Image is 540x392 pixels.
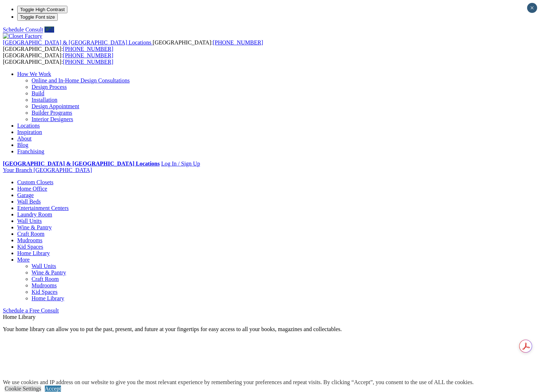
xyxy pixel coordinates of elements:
a: [GEOGRAPHIC_DATA] & [GEOGRAPHIC_DATA] Locations [3,39,153,46]
a: Wine & Pantry [32,269,66,276]
a: Garage [17,192,34,198]
a: Home Library [17,250,50,256]
a: Schedule Consult [3,27,43,33]
a: Kid Spaces [32,289,57,295]
a: Craft Room [17,231,44,237]
a: [PHONE_NUMBER] [63,59,113,65]
a: Laundry Room [17,211,52,217]
a: Log In / Sign Up [161,161,200,167]
a: Online and In-Home Design Consultations [32,77,130,83]
button: Close [527,3,537,13]
span: [GEOGRAPHIC_DATA]: [GEOGRAPHIC_DATA]: [3,39,263,52]
span: [GEOGRAPHIC_DATA] [33,167,92,173]
a: Mudrooms [32,282,57,288]
span: [GEOGRAPHIC_DATA] & [GEOGRAPHIC_DATA] Locations [3,39,151,46]
a: Accept [45,386,61,392]
a: Installation [32,97,57,103]
a: Wall Units [32,263,56,269]
a: Mudrooms [17,237,42,243]
span: Toggle Font size [20,14,55,20]
a: Call [44,27,54,33]
a: Cookie Settings [5,386,41,392]
a: Craft Room [32,276,59,282]
a: Home Library [32,295,64,301]
img: Closet Factory [3,33,42,39]
a: Schedule a Free Consult (opens a dropdown menu) [3,307,59,314]
a: Entertainment Centers [17,205,69,211]
span: [GEOGRAPHIC_DATA]: [GEOGRAPHIC_DATA]: [3,52,113,65]
a: Wine & Pantry [17,224,52,230]
a: Locations [17,123,40,129]
a: Kid Spaces [17,244,43,250]
a: Blog [17,142,28,148]
a: How We Work [17,71,51,77]
a: Wall Beds [17,199,41,205]
a: [PHONE_NUMBER] [63,52,113,58]
a: Design Process [32,84,67,90]
a: Custom Closets [17,179,53,185]
a: [PHONE_NUMBER] [63,46,113,52]
a: [PHONE_NUMBER] [213,39,263,46]
div: We use cookies and IP address on our website to give you the most relevant experience by remember... [3,379,474,386]
a: Home Office [17,186,47,192]
a: More menu text will display only on big screen [17,257,30,263]
a: Interior Designers [32,116,73,122]
a: Design Appointment [32,103,79,109]
a: Wall Units [17,218,42,224]
span: Home Library [3,314,35,320]
a: Your Branch [GEOGRAPHIC_DATA] [3,167,92,173]
button: Toggle Font size [17,13,58,21]
p: Your home library can allow you to put the past, present, and future at your fingertips for easy ... [3,326,537,333]
button: Toggle High Contrast [17,6,67,13]
a: Inspiration [17,129,42,135]
a: [GEOGRAPHIC_DATA] & [GEOGRAPHIC_DATA] Locations [3,161,160,167]
a: Builder Programs [32,110,72,116]
a: Build [32,90,44,96]
span: Toggle High Contrast [20,7,65,12]
a: Franchising [17,148,44,154]
a: About [17,135,32,142]
span: Your Branch [3,167,32,173]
